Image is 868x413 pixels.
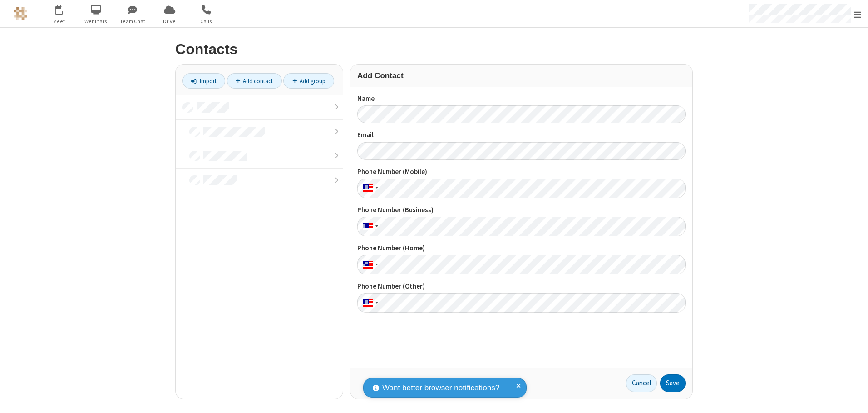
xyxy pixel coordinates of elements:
[357,94,686,104] label: Name
[42,17,76,25] span: Meet
[382,382,499,394] span: Want better browser notifications?
[116,17,150,25] span: Team Chat
[357,71,686,80] h3: Add Contact
[79,17,113,25] span: Webinars
[357,255,381,274] div: United States: + 1
[357,293,381,313] div: United States: + 1
[189,17,223,25] span: Calls
[153,17,187,25] span: Drive
[283,73,334,89] a: Add group
[14,7,27,20] img: QA Selenium DO NOT DELETE OR CHANGE
[357,130,686,140] label: Email
[175,41,693,57] h2: Contacts
[357,167,686,177] label: Phone Number (Mobile)
[227,73,282,89] a: Add contact
[660,374,686,393] button: Save
[357,179,381,198] div: United States: + 1
[357,217,381,236] div: United States: + 1
[357,243,686,254] label: Phone Number (Home)
[182,73,225,89] a: Import
[357,205,686,215] label: Phone Number (Business)
[357,281,686,292] label: Phone Number (Other)
[61,5,67,12] div: 1
[626,374,657,393] a: Cancel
